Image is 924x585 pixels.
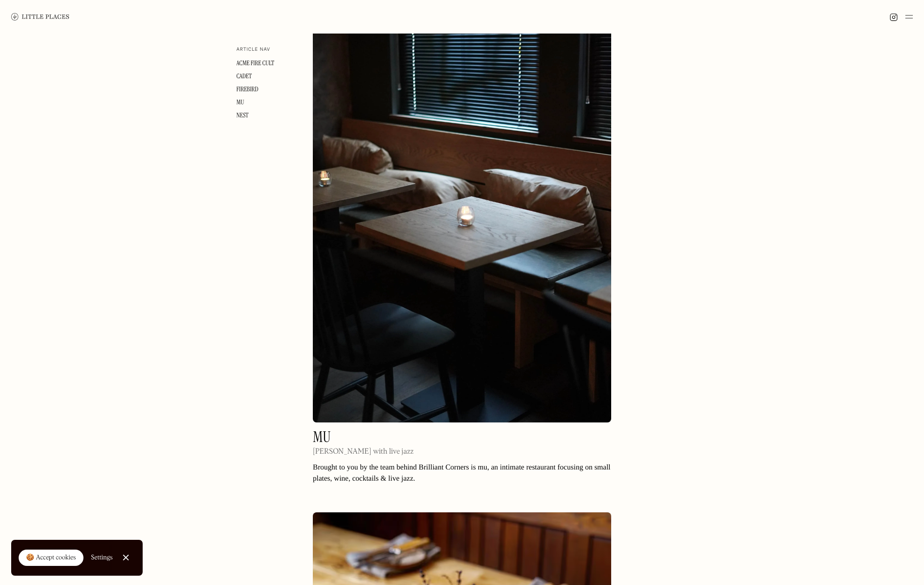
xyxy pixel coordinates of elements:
[103,55,157,61] div: Keywords by Traffic
[236,98,244,107] a: mu
[19,550,83,566] a: 🍪 Accept cookies
[313,462,611,484] p: Brought to you by the team behind Brilliant Corners is mu, an intimate restaurant focusing on sma...
[313,430,414,462] a: mu[PERSON_NAME] with live jazz
[236,72,252,81] a: Cadet
[313,446,414,457] p: [PERSON_NAME] with live jazz
[26,553,76,563] div: 🍪 Accept cookies
[15,15,22,22] img: logo_orange.svg
[236,47,270,53] div: Article nav
[117,548,135,567] a: Close Cookie Popup
[236,59,274,68] a: Acme Fire Cult
[26,15,46,22] div: v 4.0.25
[91,547,113,568] a: Settings
[35,55,83,61] div: Domain Overview
[236,111,248,120] a: Nest
[91,554,113,561] div: Settings
[25,54,33,61] img: tab_domain_overview_orange.svg
[93,54,100,61] img: tab_keywords_by_traffic_grey.svg
[24,24,169,32] div: Domain: [DOMAIN_NAME][GEOGRAPHIC_DATA]
[236,85,258,94] a: Firebird
[313,430,414,444] h2: mu
[15,24,22,32] img: website_grey.svg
